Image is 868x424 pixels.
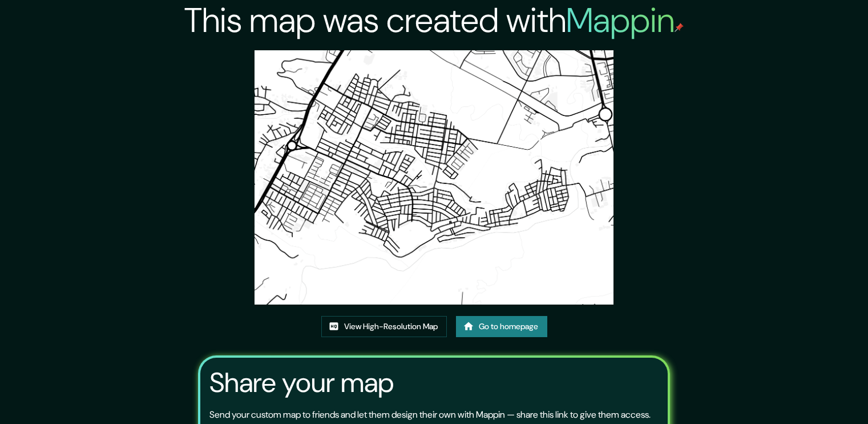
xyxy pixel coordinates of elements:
[321,316,447,337] a: View High-Resolution Map
[209,367,394,399] h3: Share your map
[766,379,855,411] iframe: Help widget launcher
[675,23,684,32] img: mappin-pin
[209,408,651,422] p: Send your custom map to friends and let them design their own with Mappin — share this link to gi...
[255,50,614,305] img: created-map
[456,316,547,337] a: Go to homepage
